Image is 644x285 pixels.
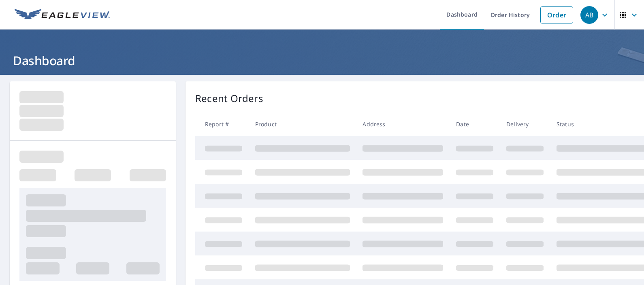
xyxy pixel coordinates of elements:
[450,112,500,136] th: Date
[356,112,450,136] th: Address
[195,112,249,136] th: Report #
[580,6,598,24] div: AB
[15,9,110,21] img: EV Logo
[249,112,356,136] th: Product
[10,52,634,69] h1: Dashboard
[500,112,550,136] th: Delivery
[195,91,263,106] p: Recent Orders
[540,6,573,23] a: Order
